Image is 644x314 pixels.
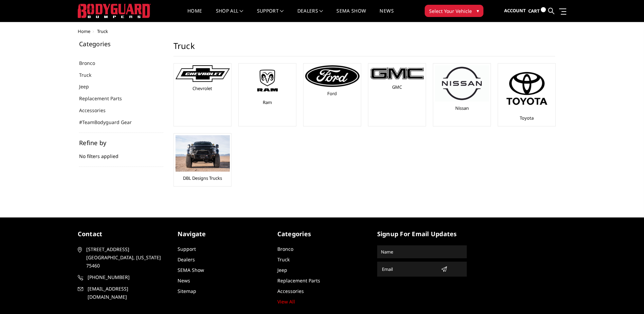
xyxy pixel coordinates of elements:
h5: Categories [277,229,367,239]
a: Sitemap [178,288,196,294]
a: Jeep [277,267,287,273]
a: Ram [263,99,272,105]
a: Replacement Parts [277,277,320,284]
a: Support [178,246,196,252]
h5: Refine by [79,140,163,146]
h5: Navigate [178,229,267,239]
span: Cart [528,8,540,14]
a: SEMA Show [178,267,204,273]
a: Toyota [520,115,534,121]
a: GMC [392,84,402,90]
h1: Truck [173,41,555,56]
a: Support [257,8,284,22]
a: Accessories [79,107,114,114]
a: Nissan [455,105,469,111]
span: Select Your Vehicle [429,7,472,15]
span: ▾ [477,7,479,14]
a: Bronco [277,246,293,252]
a: Chevrolet [192,85,212,91]
a: SEMA Show [336,8,366,22]
input: Name [378,246,466,257]
span: [STREET_ADDRESS] [GEOGRAPHIC_DATA], [US_STATE] 75460 [86,245,165,270]
a: Truck [79,71,100,78]
a: Ford [327,90,337,97]
a: Home [78,28,90,34]
a: #TeamBodyguard Gear [79,119,140,126]
span: [EMAIL_ADDRESS][DOMAIN_NAME] [88,285,166,301]
img: BODYGUARD BUMPERS [78,4,151,18]
a: Account [504,2,526,20]
a: View All [277,298,295,305]
button: Select Your Vehicle [425,5,483,17]
a: shop all [216,8,243,22]
a: Bronco [79,59,104,67]
span: Truck [97,28,108,34]
h5: Categories [79,41,163,47]
div: No filters applied [79,140,163,167]
h5: signup for email updates [377,229,467,239]
h5: contact [78,229,167,239]
span: Account [504,7,526,14]
input: Email [379,264,438,275]
a: [PHONE_NUMBER] [78,273,167,281]
a: Cart [528,2,546,20]
a: News [178,277,190,284]
a: Truck [277,256,290,263]
a: Dealers [297,8,323,22]
a: Dealers [178,256,195,263]
a: News [380,8,393,22]
a: Replacement Parts [79,95,130,102]
a: DBL Designs Trucks [183,175,222,181]
span: [PHONE_NUMBER] [88,273,166,281]
a: Accessories [277,288,304,294]
a: Jeep [79,83,97,90]
a: Home [187,8,202,22]
a: [EMAIL_ADDRESS][DOMAIN_NAME] [78,285,167,301]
